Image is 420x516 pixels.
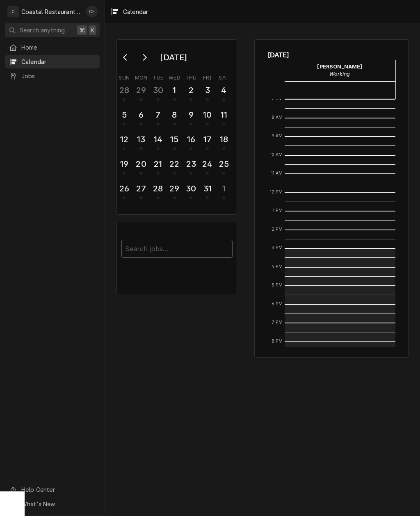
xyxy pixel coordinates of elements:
input: Search jobs... [121,240,233,258]
div: Calendar Filters [116,222,237,294]
div: [DATE] [157,50,190,64]
span: Search anything [20,26,65,34]
span: K [91,26,94,34]
div: CE [86,6,98,17]
div: 9 [185,109,197,121]
div: 15 [168,133,181,145]
span: 8 AM [269,114,285,121]
th: Wednesday [166,72,183,82]
div: 20 [135,158,147,170]
a: Home [5,41,100,54]
div: 24 [201,158,214,170]
div: Carlos Espin's Avatar [86,6,98,17]
div: 28 [152,182,164,195]
button: Go to next month [136,51,153,64]
a: Go to What's New [5,497,100,511]
a: Jobs [5,69,100,83]
span: 10 AM [268,152,285,158]
div: 1 [217,182,230,195]
div: 1 [168,84,181,96]
div: 26 [118,182,130,195]
div: 5 [118,109,130,121]
div: 3 [201,84,214,96]
th: Friday [199,72,216,82]
th: Saturday [216,72,232,82]
div: 30 [152,84,164,96]
div: 18 [217,133,230,145]
em: Working [329,71,350,77]
div: 12 [118,133,130,145]
th: Thursday [183,72,199,82]
span: Calendar [21,57,96,66]
span: Jobs [21,72,96,80]
span: Help Center [21,485,95,494]
div: 28 [118,84,130,96]
div: 2 [185,84,197,96]
div: 8 [168,109,181,121]
span: 7 PM [270,319,285,326]
button: Go to previous month [117,51,134,64]
div: Coastal Restaurant Repair [21,7,82,16]
div: Calendar Filters [121,232,233,267]
span: 8 PM [269,338,285,345]
div: 29 [135,84,147,96]
th: Sunday [116,72,132,82]
div: 4 [217,84,230,96]
div: 19 [118,158,130,170]
div: 6 [135,109,147,121]
span: 1 PM [271,207,285,214]
th: Monday [132,72,150,82]
span: ⌘ [79,26,85,34]
div: 31 [201,182,214,195]
div: 14 [152,133,164,145]
div: 17 [201,133,214,145]
span: 11 AM [269,170,285,177]
div: C [7,6,19,17]
span: 7 AM [270,95,285,102]
div: 29 [168,182,181,195]
div: 27 [135,182,147,195]
span: 9 AM [269,133,285,139]
span: 12 PM [268,189,285,195]
span: 4 PM [269,264,285,270]
div: Calendar Calendar [254,39,409,358]
div: 11 [217,109,230,121]
span: 6 PM [269,301,285,307]
div: 10 [201,109,214,121]
th: Tuesday [150,72,166,82]
div: 25 [217,158,230,170]
span: 3 PM [269,245,285,251]
div: 7 [152,109,164,121]
span: 5 PM [269,282,285,289]
a: Calendar [5,55,100,68]
span: What's New [21,500,95,508]
div: 22 [168,158,181,170]
div: 23 [185,158,197,170]
div: 16 [185,133,197,145]
a: Go to Help Center [5,483,100,496]
div: 30 [185,182,197,195]
span: Home [21,43,96,52]
div: Calendar Day Picker [116,39,237,215]
strong: [PERSON_NAME] [317,64,362,70]
div: 13 [135,133,147,145]
div: 21 [152,158,164,170]
span: [DATE] [268,50,395,60]
span: 2 PM [269,226,285,233]
button: Search anything⌘K [5,23,100,37]
div: Carlos Espin - Working [285,60,395,81]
